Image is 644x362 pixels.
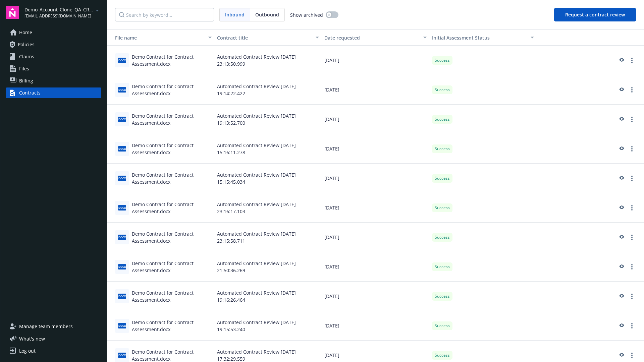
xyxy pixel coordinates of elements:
[290,11,323,18] span: Show archived
[628,145,636,153] a: more
[617,351,625,359] a: preview
[628,322,636,330] a: more
[118,235,126,240] span: docx
[617,115,625,123] a: preview
[435,146,450,152] span: Success
[214,311,322,341] div: Automated Contract Review [DATE] 19:15:53.240
[435,264,450,270] span: Success
[214,105,322,134] div: Automated Contract Review [DATE] 19:13:52.700
[628,233,636,241] a: more
[432,34,527,41] div: Toggle SortBy
[214,223,322,252] div: Automated Contract Review [DATE] 23:15:58.711
[435,293,450,299] span: Success
[6,335,56,342] button: What's new
[19,27,32,38] span: Home
[435,234,450,240] span: Success
[132,112,212,126] div: Demo Contract for Contract Assessment.docx
[19,63,29,74] span: Files
[322,164,429,193] div: [DATE]
[118,323,126,328] span: docx
[19,51,34,62] span: Claims
[628,56,636,64] a: more
[6,6,19,19] img: navigator-logo.svg
[435,87,450,93] span: Success
[24,6,93,13] span: Demo_Account_Clone_QA_CR_Tests_Demo
[322,29,429,46] button: Date requested
[118,353,126,358] span: docx
[118,176,126,181] span: docx
[118,87,126,92] span: docx
[435,352,450,358] span: Success
[214,252,322,282] div: Automated Contract Review [DATE] 21:50:36.269
[214,164,322,193] div: Automated Contract Review [DATE] 15:15:45.034
[617,56,625,64] a: preview
[110,34,204,41] div: File name
[435,323,450,329] span: Success
[255,11,279,18] span: Outbound
[118,264,126,269] span: docx
[214,193,322,223] div: Automated Contract Review [DATE] 23:16:17.103
[617,204,625,212] a: preview
[110,34,204,41] div: Toggle SortBy
[617,233,625,241] a: preview
[6,39,101,50] a: Policies
[118,117,126,122] span: docx
[132,171,212,185] div: Demo Contract for Contract Assessment.docx
[19,335,45,342] span: What ' s new
[132,289,212,303] div: Demo Contract for Contract Assessment.docx
[118,146,126,151] span: docx
[435,175,450,181] span: Success
[6,321,101,332] a: Manage team members
[628,263,636,271] a: more
[628,351,636,359] a: more
[628,292,636,300] a: more
[214,282,322,311] div: Automated Contract Review [DATE] 19:16:26.464
[435,57,450,63] span: Success
[322,223,429,252] div: [DATE]
[6,27,101,38] a: Home
[617,263,625,271] a: preview
[617,322,625,330] a: preview
[6,87,101,98] a: Contracts
[132,319,212,333] div: Demo Contract for Contract Assessment.docx
[19,75,33,86] span: Billing
[324,34,419,41] div: Date requested
[322,311,429,341] div: [DATE]
[19,346,36,356] div: Log out
[132,230,212,244] div: Demo Contract for Contract Assessment.docx
[435,116,450,122] span: Success
[6,51,101,62] a: Claims
[19,87,41,98] div: Contracts
[214,46,322,75] div: Automated Contract Review [DATE] 23:13:50.999
[132,201,212,215] div: Demo Contract for Contract Assessment.docx
[132,83,212,97] div: Demo Contract for Contract Assessment.docx
[214,134,322,164] div: Automated Contract Review [DATE] 15:16:11.278
[628,115,636,123] a: more
[322,46,429,75] div: [DATE]
[6,75,101,86] a: Billing
[214,29,322,46] button: Contract title
[322,105,429,134] div: [DATE]
[217,34,312,41] div: Contract title
[24,6,101,19] button: Demo_Account_Clone_QA_CR_Tests_Demo[EMAIL_ADDRESS][DOMAIN_NAME]arrowDropDown
[118,294,126,299] span: docx
[220,8,250,21] span: Inbound
[322,75,429,105] div: [DATE]
[132,53,212,67] div: Demo Contract for Contract Assessment.docx
[435,205,450,211] span: Success
[214,75,322,105] div: Automated Contract Review [DATE] 19:14:22.422
[132,142,212,156] div: Demo Contract for Contract Assessment.docx
[628,204,636,212] a: more
[628,86,636,94] a: more
[132,260,212,274] div: Demo Contract for Contract Assessment.docx
[24,13,93,19] span: [EMAIL_ADDRESS][DOMAIN_NAME]
[19,321,73,332] span: Manage team members
[225,11,245,18] span: Inbound
[432,35,490,41] span: Initial Assessment Status
[6,63,101,74] a: Files
[617,292,625,300] a: preview
[617,86,625,94] a: preview
[250,8,284,21] span: Outbound
[617,145,625,153] a: preview
[554,8,636,21] button: Request a contract review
